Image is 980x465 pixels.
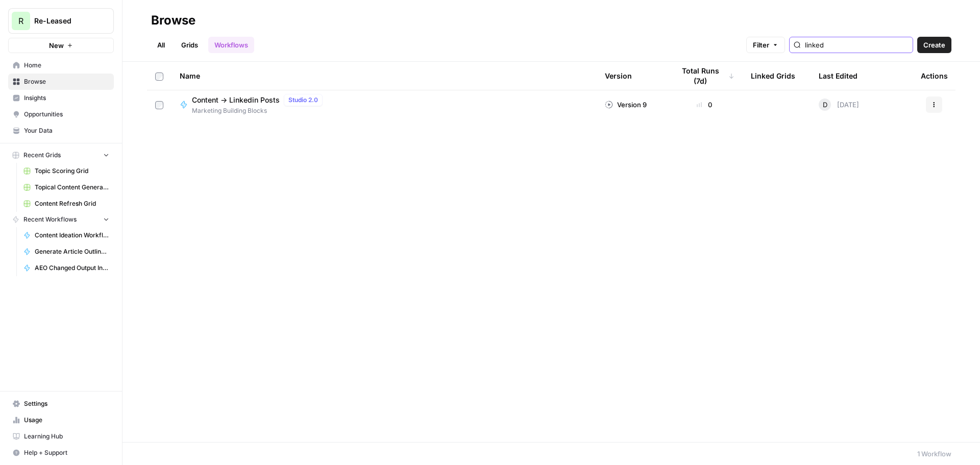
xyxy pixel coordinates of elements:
[23,151,61,160] span: Recent Grids
[8,90,114,106] a: Insights
[819,99,859,111] div: [DATE]
[34,16,96,26] span: Re-Leased
[192,106,327,115] span: Marketing Building Blocks
[746,37,785,53] button: Filter
[8,212,114,227] button: Recent Workflows
[180,62,589,90] div: Name
[8,148,114,163] button: Recent Grids
[24,110,109,119] span: Opportunities
[24,432,109,441] span: Learning Hub
[8,8,114,34] button: Workspace: Re-Leased
[19,179,114,195] a: Topical Content Generation Grid
[35,199,109,208] span: Content Refresh Grid
[8,38,114,53] button: New
[24,77,109,86] span: Browse
[192,95,280,105] span: Content -> Linkedin Posts
[753,40,769,50] span: Filter
[24,399,109,408] span: Settings
[8,57,114,74] a: Home
[8,412,114,428] a: Usage
[605,100,647,110] div: Version 9
[35,231,109,240] span: Content Ideation Workflow
[805,40,909,50] input: Search
[49,40,64,51] span: New
[35,263,109,273] span: AEO Changed Output Instructions
[8,396,114,412] a: Settings
[819,62,857,90] div: Last Edited
[208,37,254,53] a: Workflows
[24,61,109,70] span: Home
[923,40,945,50] span: Create
[751,62,795,90] div: Linked Grids
[18,15,23,27] span: R
[605,62,632,90] div: Version
[8,106,114,123] a: Opportunities
[8,428,114,445] a: Learning Hub
[674,100,734,110] div: 0
[24,126,109,135] span: Your Data
[151,37,171,53] a: All
[35,247,109,256] span: Generate Article Outline + Deep Research
[674,62,734,90] div: Total Runs (7d)
[35,166,109,176] span: Topic Scoring Grid
[8,74,114,90] a: Browse
[288,95,318,105] span: Studio 2.0
[19,260,114,276] a: AEO Changed Output Instructions
[24,93,109,103] span: Insights
[917,449,951,459] div: 1 Workflow
[19,163,114,179] a: Topic Scoring Grid
[19,227,114,243] a: Content Ideation Workflow
[24,415,109,425] span: Usage
[8,445,114,461] button: Help + Support
[35,183,109,192] span: Topical Content Generation Grid
[8,123,114,139] a: Your Data
[917,37,951,53] button: Create
[19,195,114,212] a: Content Refresh Grid
[921,62,948,90] div: Actions
[151,12,195,29] div: Browse
[180,94,589,115] a: Content -> Linkedin PostsStudio 2.0Marketing Building Blocks
[23,215,77,224] span: Recent Workflows
[19,243,114,260] a: Generate Article Outline + Deep Research
[24,448,109,457] span: Help + Support
[175,37,204,53] a: Grids
[823,100,827,110] span: D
